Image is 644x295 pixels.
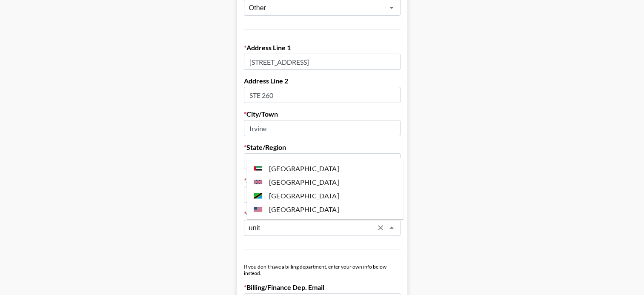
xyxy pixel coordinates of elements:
label: Address Line 1 [244,43,401,52]
li: [GEOGRAPHIC_DATA] [247,189,404,202]
div: If you don't have a billing department, enter your own info below instead. [244,263,401,276]
label: City/Town [244,110,401,118]
button: Clear [375,222,386,234]
button: Open [386,2,398,14]
label: State/Region [244,143,401,152]
label: Country [244,209,401,218]
li: [GEOGRAPHIC_DATA] [247,202,404,216]
li: [GEOGRAPHIC_DATA] [247,161,404,175]
li: [GEOGRAPHIC_DATA] [247,175,404,189]
button: Close [386,222,398,234]
label: Zip/Postal Code [244,176,401,185]
label: Address Line 2 [244,77,401,85]
label: Billing/Finance Dep. Email [244,283,401,292]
